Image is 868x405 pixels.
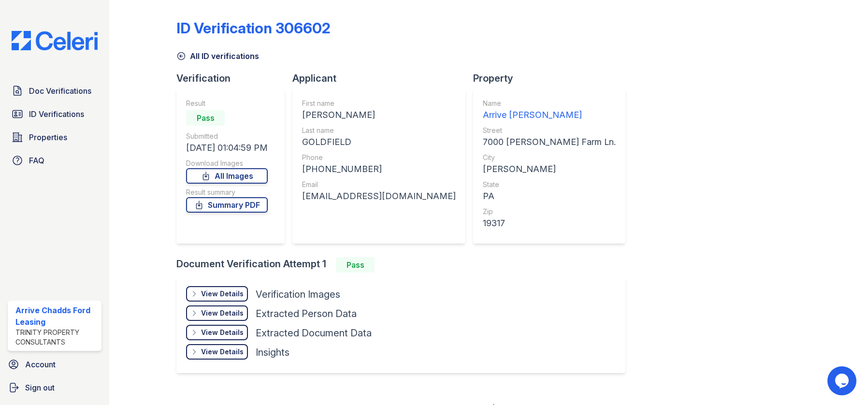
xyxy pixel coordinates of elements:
div: Pass [336,257,375,273]
span: Account [25,359,56,370]
div: [PERSON_NAME] [483,162,616,176]
a: Sign out [4,378,105,397]
a: All Images [186,168,268,184]
span: Sign out [25,382,55,393]
div: PA [483,189,616,203]
a: Properties [8,128,101,147]
div: [PERSON_NAME] [302,108,456,122]
span: FAQ [29,155,44,166]
div: Extracted Document Data [256,326,372,340]
div: State [483,180,616,189]
div: Pass [186,110,225,126]
div: ID Verification 306602 [176,19,331,37]
div: Applicant [292,72,473,85]
div: Insights [256,346,289,359]
span: ID Verifications [29,108,84,120]
div: Verification [176,72,292,85]
a: ID Verifications [8,104,101,124]
div: Extracted Person Data [256,307,357,320]
div: Email [302,180,456,189]
span: Properties [29,131,67,143]
a: Name Arrive [PERSON_NAME] [483,99,616,122]
div: Result summary [186,188,268,197]
div: Phone [302,153,456,162]
div: View Details [201,347,244,357]
div: GOLDFIELD [302,135,456,149]
a: Summary PDF [186,197,268,213]
div: Property [473,72,633,85]
iframe: chat widget [827,366,858,395]
div: Submitted [186,131,268,141]
div: Arrive Chadds Ford Leasing [15,304,98,328]
img: CE_Logo_Blue-a8612792a0a2168367f1c8372b55b34899dd931a85d93a1a3d3e32e68fde9ad4.png [4,31,105,50]
div: Arrive [PERSON_NAME] [483,108,616,122]
div: [DATE] 01:04:59 PM [186,141,268,155]
div: Zip [483,207,616,217]
div: First name [302,99,456,108]
div: City [483,153,616,162]
div: View Details [201,289,244,299]
a: Doc Verifications [8,81,101,101]
a: Account [4,355,105,374]
div: Document Verification Attempt 1 [176,257,633,273]
div: [PHONE_NUMBER] [302,162,456,176]
div: Name [483,99,616,108]
div: Result [186,99,268,108]
a: All ID verifications [176,50,259,62]
span: Doc Verifications [29,85,91,97]
div: 7000 [PERSON_NAME] Farm Ln. [483,135,616,149]
div: 19317 [483,217,616,230]
div: View Details [201,308,244,318]
div: Last name [302,126,456,135]
div: Trinity Property Consultants [15,328,98,347]
div: [EMAIL_ADDRESS][DOMAIN_NAME] [302,189,456,203]
a: FAQ [8,151,101,170]
div: Street [483,126,616,135]
div: Download Images [186,159,268,168]
div: Verification Images [256,288,340,301]
div: View Details [201,328,244,337]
